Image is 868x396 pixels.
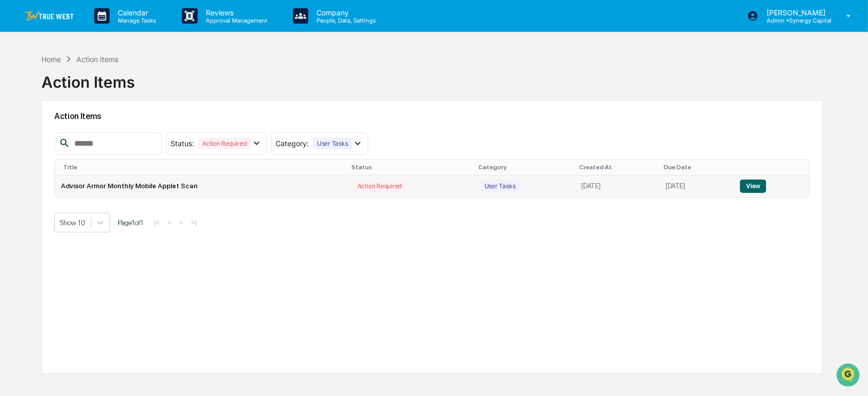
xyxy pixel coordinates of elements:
span: Pylon [102,227,124,234]
p: How can we help? [10,22,186,38]
button: |< [151,218,163,227]
p: Manage Tasks [110,17,161,24]
div: 🖐️ [10,183,18,191]
p: Admin • Synergy Capital [758,17,832,24]
div: User Tasks [313,137,352,149]
span: Page 1 of 1 [118,219,143,227]
div: Past conversations [10,114,69,122]
img: Cameron Burns [10,130,27,146]
a: 🗄️Attestations [70,178,131,196]
p: Company [308,8,381,17]
span: [DATE] [91,140,112,148]
h2: Action Items [54,111,810,121]
div: Status [351,164,470,171]
button: >| [188,218,200,227]
td: Advisor Armor Monthly Mobile Applet Scan [55,175,347,197]
span: Data Lookup [20,202,65,212]
p: People, Data, Settings [308,17,381,24]
span: • [85,140,89,148]
td: [DATE] [660,175,734,197]
img: logo [25,11,74,21]
button: < [164,218,175,227]
iframe: Open customer support [835,362,863,390]
button: See all [159,112,186,124]
a: Powered byPylon [72,226,124,234]
div: Category [478,164,571,171]
a: View [740,182,766,190]
a: 🖐️Preclearance [6,178,70,196]
div: Created At [579,164,655,171]
div: User Tasks [480,180,520,192]
span: [PERSON_NAME] [32,140,83,148]
div: Action Items [76,55,118,64]
div: Title [63,164,343,171]
span: Category : [276,139,309,148]
div: We're available if you need us! [35,89,130,97]
span: Status : [171,139,194,148]
button: Start new chat [174,82,186,94]
p: Calendar [110,8,161,17]
div: 🗄️ [74,183,82,191]
div: Home [41,55,61,64]
p: [PERSON_NAME] [758,8,832,17]
span: Attestations [84,182,127,192]
td: [DATE] [575,175,660,197]
a: 🔎Data Lookup [6,197,69,216]
img: 1746055101610-c473b297-6a78-478c-a979-82029cc54cd1 [20,140,29,148]
p: Reviews [198,8,272,17]
div: 🔎 [10,203,18,211]
div: Start new chat [35,78,168,89]
span: Preclearance [20,182,66,192]
div: Action Required [353,180,406,192]
button: > [176,218,186,227]
button: View [740,180,766,193]
div: Due Date [664,164,730,171]
div: Action Required [198,137,250,149]
p: Approval Management [198,17,272,24]
div: Action Items [41,65,135,91]
img: 1746055101610-c473b297-6a78-478c-a979-82029cc54cd1 [10,78,29,97]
